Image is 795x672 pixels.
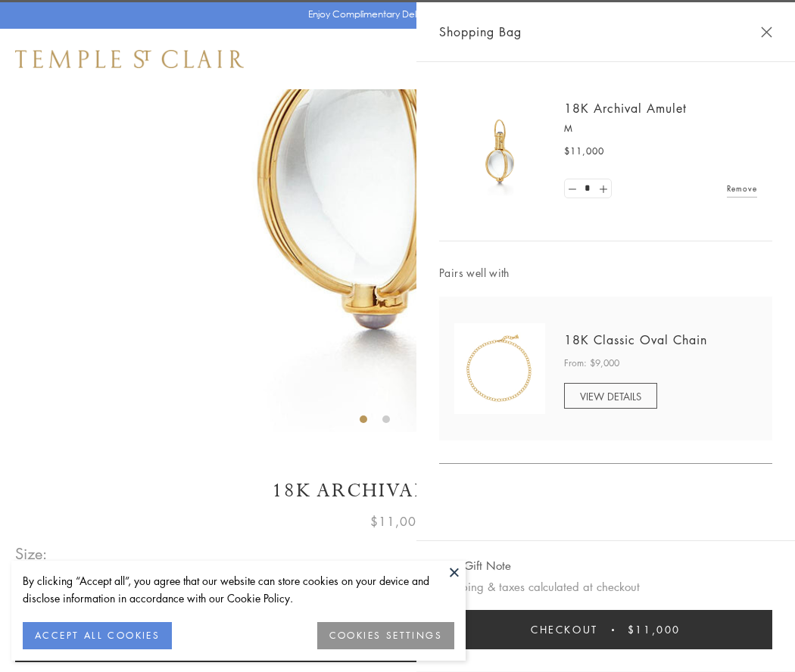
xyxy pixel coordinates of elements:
[439,22,522,42] span: Shopping Bag
[565,179,580,198] a: Set quantity to 0
[595,179,610,198] a: Set quantity to 2
[628,621,681,638] span: $11,000
[727,180,757,197] a: Remove
[531,621,598,638] span: Checkout
[439,610,772,649] button: Checkout $11,000
[439,577,772,596] p: Shipping & taxes calculated at checkout
[564,121,757,136] p: M
[15,478,780,504] h1: 18K Archival Amulet
[370,512,425,531] span: $11,000
[317,622,454,649] button: COOKIES SETTINGS
[761,26,772,38] button: Close Shopping Bag
[439,556,511,575] button: Add Gift Note
[454,106,545,197] img: 18K Archival Amulet
[15,50,244,68] img: Temple St. Clair
[23,622,172,649] button: ACCEPT ALL COOKIES
[580,389,641,403] span: VIEW DETAILS
[439,264,772,282] span: Pairs well with
[454,323,545,414] img: N88865-OV18
[564,100,687,117] a: 18K Archival Amulet
[564,383,657,409] a: VIEW DETAILS
[564,144,604,159] span: $11,000
[15,541,48,566] span: Size:
[308,7,480,22] p: Enjoy Complimentary Delivery & Returns
[23,572,454,607] div: By clicking “Accept all”, you agree that our website can store cookies on your device and disclos...
[564,331,707,348] a: 18K Classic Oval Chain
[564,356,619,371] span: From: $9,000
